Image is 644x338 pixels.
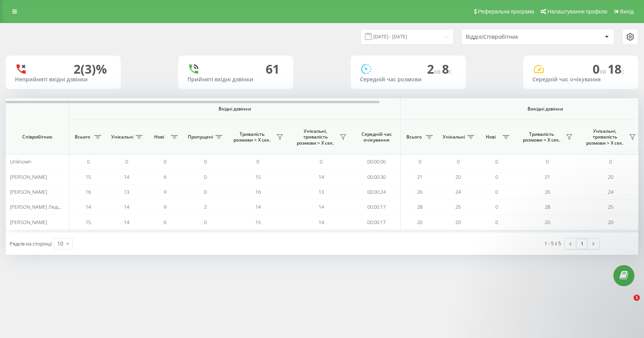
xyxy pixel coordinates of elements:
span: 8 [442,61,452,77]
span: 0 [320,158,322,165]
span: [PERSON_NAME] [10,188,47,195]
span: Пропущені [188,134,213,140]
span: 0 [495,173,498,180]
div: Відділ/Співробітник [466,34,557,40]
span: 0 [495,188,498,195]
span: 20 [455,219,461,226]
span: 9 [164,203,166,210]
span: c [621,67,624,76]
span: 0 [609,158,612,165]
td: 00:00:17 [353,200,401,214]
span: 6 [164,219,166,226]
span: 14 [124,173,129,180]
span: 6 [164,173,166,180]
span: Тривалість розмови > Х сек. [230,131,274,143]
span: хв [434,67,442,76]
span: 16 [85,188,91,195]
span: 24 [455,188,461,195]
span: 14 [319,219,324,226]
td: 00:00:30 [353,169,401,184]
span: 21 [545,173,550,180]
span: Унікальні [443,134,465,140]
span: 14 [319,173,324,180]
span: 2 [204,203,207,210]
span: 25 [608,203,613,210]
span: 28 [417,203,422,210]
span: 14 [255,203,261,210]
span: Співробітник [12,134,62,140]
span: 0 [546,158,549,165]
span: Всього [404,134,424,140]
span: 0 [256,158,259,165]
span: Тривалість розмови > Х сек. [519,131,563,143]
span: 15 [255,173,261,180]
span: хв [600,67,608,76]
span: 0 [593,61,608,77]
span: [PERSON_NAME] [10,173,47,180]
span: 20 [417,219,422,226]
span: 18 [608,61,624,77]
span: Налаштування профілю [547,8,607,15]
a: 1 [576,238,588,249]
span: 21 [417,173,422,180]
span: 14 [124,219,129,226]
span: 0 [495,203,498,210]
span: 0 [164,158,166,165]
span: 0 [419,158,421,165]
span: 16 [255,188,261,195]
span: 20 [608,173,613,180]
span: 24 [608,188,613,195]
span: 0 [204,158,207,165]
span: 0 [204,188,207,195]
span: 0 [495,219,498,226]
span: Унікальні, тривалість розмови > Х сек. [583,128,627,146]
div: 1 - 5 з 5 [544,239,561,247]
div: 2 (3)% [74,62,107,76]
span: 0 [204,173,207,180]
span: 14 [319,203,324,210]
div: 61 [266,62,279,76]
span: Рядків на сторінці [10,240,52,247]
span: 2 [427,61,442,77]
span: 14 [85,203,91,210]
span: 26 [545,188,550,195]
span: 28 [545,203,550,210]
span: 15 [255,219,261,226]
div: Неприйняті вхідні дзвінки [15,76,112,83]
td: 00:00:24 [353,185,401,200]
span: Середній час очікування [358,131,394,143]
span: Нові [149,134,169,140]
span: Вихід [620,8,634,15]
span: Нові [481,134,500,140]
span: 0 [87,158,90,165]
div: Середній час розмови [360,76,457,83]
span: Вхідні дзвінки [89,106,380,112]
span: 20 [608,219,613,226]
span: 0 [495,158,498,165]
span: 0 [125,158,128,165]
iframe: Intercom live chat [618,295,636,313]
div: Прийняті вхідні дзвінки [187,76,284,83]
span: 1 [634,295,640,301]
span: Всього [73,134,92,140]
span: [PERSON_NAME] Людмила [10,203,70,210]
span: 13 [319,188,324,195]
td: 00:00:17 [353,214,401,229]
div: 10 [57,240,63,247]
span: 26 [417,188,422,195]
td: 00:00:00 [353,154,401,169]
span: 9 [164,188,166,195]
span: 15 [85,219,91,226]
span: Реферальна програма [478,8,534,15]
span: 14 [124,203,129,210]
span: 20 [545,219,550,226]
span: 15 [85,173,91,180]
span: 0 [457,158,460,165]
span: c [449,67,452,76]
span: Унікальні [111,134,133,140]
span: [PERSON_NAME] [10,219,47,226]
span: 25 [455,203,461,210]
span: 13 [124,188,129,195]
div: Середній час очікування [532,76,629,83]
span: Unknown [10,158,31,165]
